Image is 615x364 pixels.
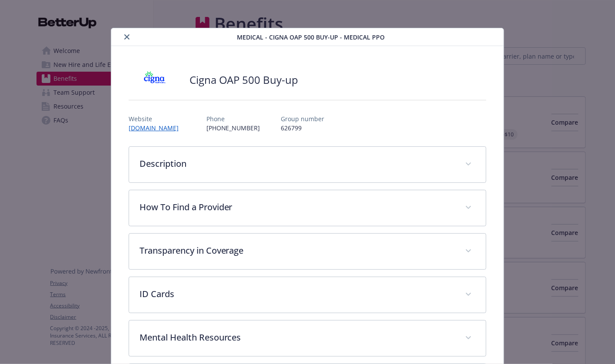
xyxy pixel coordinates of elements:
p: How To Find a Provider [140,201,455,214]
p: Description [140,157,455,170]
div: Description [129,147,486,182]
p: Mental Health Resources [140,331,455,344]
div: Mental Health Resources [129,321,486,356]
a: [DOMAIN_NAME] [129,124,186,132]
p: [PHONE_NUMBER] [206,123,260,132]
p: Phone [206,114,260,123]
span: Medical - Cigna OAP 500 Buy-up - Medical PPO [237,33,385,42]
div: ID Cards [129,277,486,313]
div: Transparency in Coverage [129,234,486,269]
button: close [122,32,132,42]
img: CIGNA [129,67,181,93]
p: Group number [281,114,325,123]
p: 626799 [281,123,325,132]
h2: Cigna OAP 500 Buy-up [189,73,299,87]
p: ID Cards [140,288,455,301]
div: How To Find a Provider [129,190,486,226]
p: Transparency in Coverage [140,244,455,257]
p: Website [129,114,186,123]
